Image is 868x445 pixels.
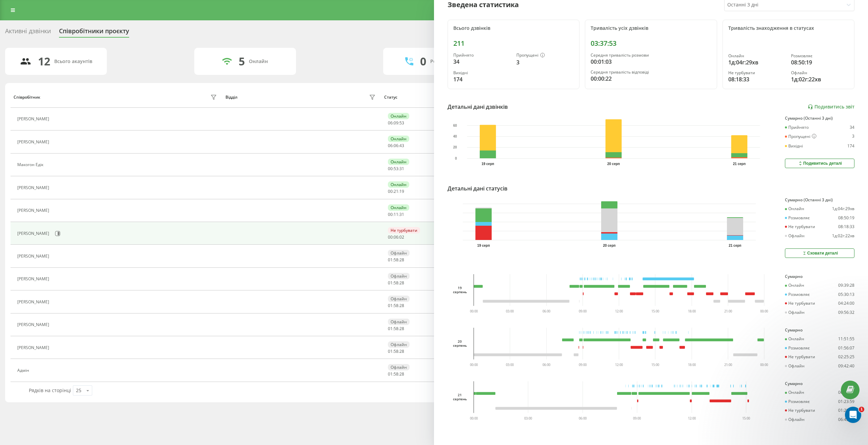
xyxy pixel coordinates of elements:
[430,59,463,64] div: Розмовляють
[838,310,854,315] div: 09:56:32
[453,290,467,294] div: серпень
[388,120,393,126] span: 06
[785,144,803,148] div: Вихідні
[453,53,511,58] div: Прийнято
[399,257,404,263] span: 28
[388,371,393,377] span: 01
[394,211,398,217] span: 11
[845,407,861,423] iframe: Intercom live chat
[453,397,467,401] div: серпень
[453,146,457,149] text: 20
[388,364,410,370] div: Офлайн
[785,248,854,258] button: Сховати деталі
[516,58,574,66] div: 3
[785,224,815,229] div: Не турбувати
[388,326,393,331] span: 01
[453,343,467,347] div: серпень
[791,70,849,75] div: Офлайн
[838,337,854,341] div: 11:51:55
[579,363,587,367] text: 09:00
[394,371,398,377] span: 58
[516,53,574,58] div: Пропущені
[399,234,404,240] span: 02
[688,416,696,421] text: 12:00
[453,286,467,290] div: 19
[29,387,71,393] span: Рядків на сторінці
[394,120,398,126] span: 09
[388,212,404,217] div: : :
[838,301,854,306] div: 04:24:00
[785,234,805,238] div: Офлайн
[388,159,409,165] div: Онлайн
[388,319,410,325] div: Офлайн
[17,345,51,350] div: [PERSON_NAME]
[394,326,398,331] span: 58
[448,184,508,193] div: Детальні дані статусів
[579,309,587,313] text: 09:00
[591,39,711,47] div: 03:37:53
[615,363,623,367] text: 12:00
[785,198,854,202] div: Сумарно (Останні 3 дні)
[394,188,398,194] span: 21
[791,54,849,58] div: Розмовляє
[17,322,51,327] div: [PERSON_NAME]
[388,257,393,263] span: 01
[742,416,750,421] text: 15:00
[388,113,409,119] div: Онлайн
[388,348,393,354] span: 01
[470,363,478,367] text: 00:00
[388,136,409,142] div: Онлайн
[453,25,574,31] div: Всього дзвінків
[791,75,849,83] div: 1д:02г:22хв
[388,341,410,348] div: Офлайн
[388,121,404,125] div: : :
[785,206,804,211] div: Онлайн
[838,283,854,288] div: 09:39:28
[453,70,511,75] div: Вихідні
[399,303,404,308] span: 28
[728,75,786,83] div: 08:18:33
[785,337,804,341] div: Онлайн
[388,303,404,308] div: : :
[388,227,420,234] div: Не турбувати
[506,309,514,313] text: 03:00
[388,166,404,171] div: : :
[17,140,51,144] div: [PERSON_NAME]
[832,234,854,238] div: 1д:02г:22хв
[808,104,854,110] a: Подивитись звіт
[542,363,551,367] text: 06:00
[633,416,641,421] text: 09:00
[591,53,711,58] div: Середня тривалість розмови
[388,204,409,211] div: Онлайн
[38,55,50,68] div: 12
[17,162,45,167] div: Макогон Едік
[688,309,696,313] text: 18:00
[542,309,551,313] text: 06:00
[388,250,410,256] div: Офлайн
[453,75,511,83] div: 174
[728,58,786,66] div: 1д:04г:29хв
[54,59,92,64] div: Всього акаунтів
[802,250,838,256] div: Сховати деталі
[651,363,659,367] text: 15:00
[388,181,409,188] div: Онлайн
[850,125,854,130] div: 34
[785,355,815,359] div: Не турбувати
[785,283,804,288] div: Онлайн
[591,75,711,83] div: 00:00:22
[453,58,511,66] div: 34
[506,363,514,367] text: 03:00
[388,189,404,194] div: : :
[785,125,809,130] div: Прийнято
[591,58,711,66] div: 00:01:03
[688,363,696,367] text: 18:00
[838,216,854,220] div: 08:50:19
[388,234,393,240] span: 00
[481,162,494,166] text: 19 серп
[453,339,467,343] div: 20
[591,25,711,31] div: Тривалість усіх дзвінків
[785,159,854,168] button: Подивитись деталі
[17,231,51,236] div: [PERSON_NAME]
[399,280,404,286] span: 28
[394,166,398,171] span: 53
